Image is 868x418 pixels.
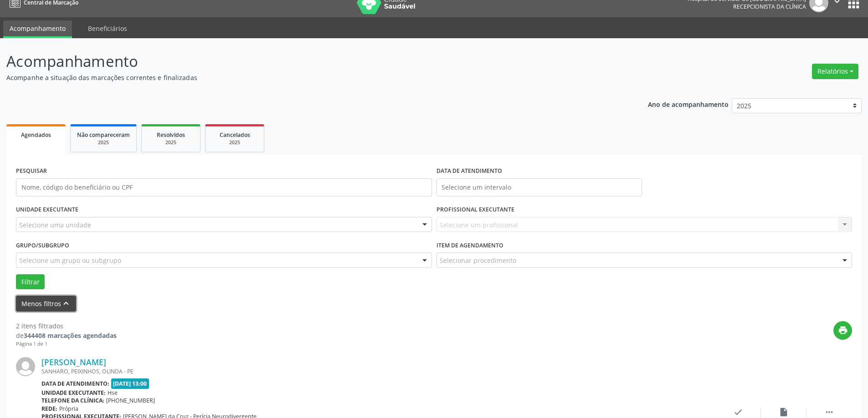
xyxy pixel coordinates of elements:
b: Unidade executante: [41,389,106,397]
span: Hse [108,389,118,397]
span: Resolvidos [157,131,185,139]
span: Não compareceram [77,131,130,139]
button: print [833,321,852,340]
label: Item de agendamento [437,238,503,252]
p: Ano de acompanhamento [648,98,729,110]
span: Própria [59,405,78,413]
span: Selecione uma unidade [19,220,91,230]
span: Selecionar procedimento [440,256,516,265]
span: [PHONE_NUMBER] [106,397,155,404]
label: UNIDADE EXECUTANTE [16,203,78,217]
div: 2 itens filtrados [16,321,117,331]
label: Grupo/Subgrupo [16,238,69,252]
strong: 344408 marcações agendadas [24,331,117,340]
p: Acompanhamento [6,50,605,73]
span: Agendados [21,131,51,139]
div: SANHARO, PEIXINHOS, OLINDA - PE [41,368,715,375]
button: Relatórios [812,64,858,79]
a: Acompanhamento [3,20,72,38]
a: Beneficiários [82,20,134,36]
i: keyboard_arrow_up [61,298,71,308]
b: Data de atendimento: [41,380,109,388]
label: PROFISSIONAL EXECUTANTE [437,203,514,217]
i: check [733,407,743,417]
b: Telefone da clínica: [41,397,104,404]
span: Selecione um grupo ou subgrupo [19,256,121,265]
b: Rede: [41,405,57,413]
img: img [16,357,35,376]
label: DATA DE ATENDIMENTO [437,164,502,178]
a: [PERSON_NAME] [41,357,106,367]
button: Filtrar [16,274,45,290]
span: Cancelados [220,131,250,139]
p: Acompanhe a situação das marcações correntes e finalizadas [6,73,605,82]
i: insert_drive_file [779,407,789,417]
input: Selecione um intervalo [437,178,642,196]
div: 2025 [148,139,194,146]
div: 2025 [212,139,257,146]
span: Recepcionista da clínica [733,3,806,10]
div: de [16,331,117,340]
div: Página 1 de 1 [16,340,117,348]
i:  [824,407,834,417]
span: [DATE] 13:00 [111,378,149,389]
i: print [838,325,848,335]
input: Nome, código do beneficiário ou CPF [16,178,432,196]
label: PESQUISAR [16,164,47,178]
button: Menos filtroskeyboard_arrow_up [16,296,76,312]
div: 2025 [77,139,130,146]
